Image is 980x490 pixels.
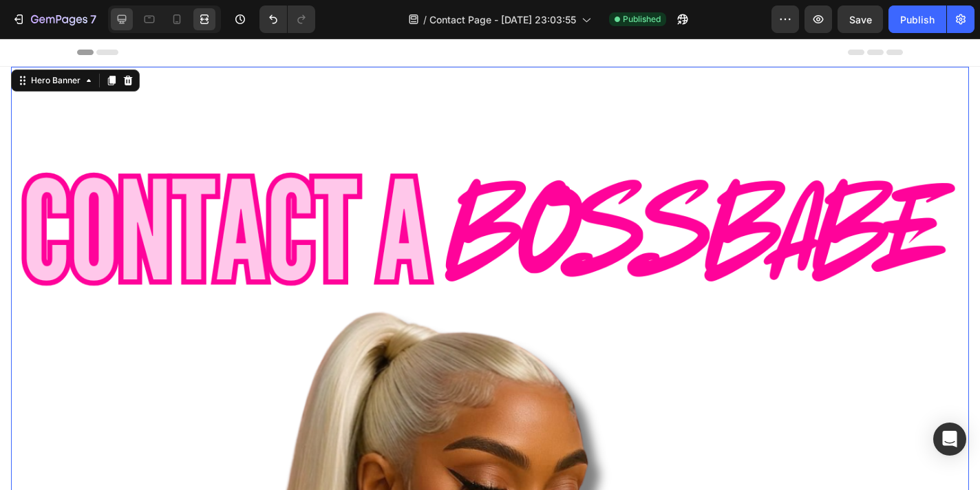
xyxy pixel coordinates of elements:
span: Contact Page - [DATE] 23:03:55 [429,12,576,27]
span: Published [623,13,661,25]
span: Save [849,14,872,25]
div: Hero Banner [28,36,83,48]
div: Open Intercom Messenger [933,423,966,456]
span: / [423,12,427,27]
button: Publish [888,6,946,33]
button: 7 [6,6,103,33]
button: Save [838,6,883,33]
p: 7 [90,11,96,28]
div: Undo/Redo [259,6,315,33]
div: Publish [900,12,935,27]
